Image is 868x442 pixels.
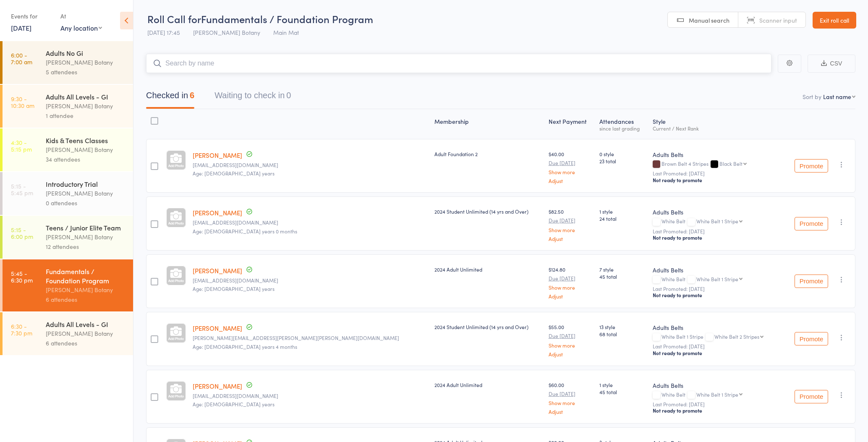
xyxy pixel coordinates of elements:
[653,407,779,414] div: Not ready to promote
[3,128,133,171] a: 4:30 -5:15 pmKids & Teens Classes[PERSON_NAME] Botany34 attendees
[201,12,373,26] span: Fundamentals / Foundation Program
[193,393,428,399] small: Paynejacob123@gmail.com
[46,67,126,77] div: 5 attendees
[599,157,646,165] span: 23 total
[599,208,646,215] span: 1 style
[273,28,299,37] span: Main Mat
[549,323,593,356] div: $55.00
[193,162,428,168] small: Patchelor1290@gmail.com
[46,101,126,111] div: [PERSON_NAME] Botany
[46,232,126,242] div: [PERSON_NAME] Botany
[11,9,52,23] div: Events for
[795,275,828,288] button: Promote
[653,218,779,225] div: White Belt
[46,58,126,67] div: [PERSON_NAME] Botany
[549,227,593,233] a: Show more
[434,150,542,157] div: Adult Foundation 2
[193,277,428,283] small: gianluca.fonta89@hotmail.it
[653,170,779,176] small: Last Promoted: [DATE]
[549,285,593,290] a: Show more
[599,381,646,388] span: 1 style
[146,86,194,109] button: Checked in6
[46,338,126,348] div: 6 attendees
[431,113,545,135] div: Membership
[549,178,593,183] a: Adjust
[549,391,593,397] small: Due [DATE]
[193,170,275,177] span: Age: [DEMOGRAPHIC_DATA] years
[759,16,797,24] span: Scanner input
[653,323,779,332] div: Adults Belts
[549,266,593,299] div: $124.80
[46,111,126,120] div: 1 attendee
[823,92,851,101] div: Last name
[696,276,738,282] div: White Belt 1 Stripe
[3,172,133,215] a: 5:15 -5:45 pmIntroductory Trial[PERSON_NAME] Botany0 attendees
[3,216,133,259] a: 5:15 -6:00 pmTeens / Junior Elite Team[PERSON_NAME] Botany12 attendees
[147,12,201,26] span: Roll Call for
[46,198,126,208] div: 0 attendees
[549,293,593,299] a: Adjust
[653,150,779,159] div: Adults Belts
[653,392,779,399] div: White Belt
[11,270,33,283] time: 5:45 - 6:30 pm
[653,276,779,283] div: White Belt
[193,400,275,408] span: Age: [DEMOGRAPHIC_DATA] years
[60,9,102,23] div: At
[434,323,542,330] div: 2024 Student Unlimited (14 yrs and Over)
[46,285,126,295] div: [PERSON_NAME] Botany
[11,226,33,240] time: 5:15 - 6:00 pm
[46,295,126,304] div: 6 attendees
[599,126,646,131] div: since last grading
[689,16,729,24] span: Manual search
[193,151,242,160] a: [PERSON_NAME]
[653,381,779,390] div: Adults Belts
[46,136,126,145] div: Kids & Teens Classes
[549,351,593,357] a: Adjust
[3,259,133,311] a: 5:45 -6:30 pmFundamentals / Foundation Program[PERSON_NAME] Botany6 attendees
[46,329,126,338] div: [PERSON_NAME] Botany
[3,312,133,355] a: 6:30 -7:30 pmAdults All Levels - GI[PERSON_NAME] Botany6 attendees
[719,161,743,166] div: Black Belt
[11,52,32,65] time: 6:00 - 7:00 am
[46,92,126,101] div: Adults All Levels - GI
[193,228,297,235] span: Age: [DEMOGRAPHIC_DATA] years 0 months
[434,266,542,273] div: 2024 Adult Unlimited
[813,12,856,29] a: Exit roll call
[11,323,32,336] time: 6:30 - 7:30 pm
[653,350,779,356] div: Not ready to promote
[599,266,646,273] span: 7 style
[46,319,126,329] div: Adults All Levels - GI
[599,323,646,330] span: 13 style
[434,208,542,215] div: 2024 Student Unlimited (14 yrs and Over)
[696,218,738,224] div: White Belt 1 Stripe
[434,381,542,388] div: 2024 Adult Unlimited
[653,401,779,407] small: Last Promoted: [DATE]
[549,381,593,414] div: $60.00
[46,188,126,198] div: [PERSON_NAME] Botany
[549,275,593,281] small: Due [DATE]
[653,286,779,292] small: Last Promoted: [DATE]
[193,343,297,350] span: Age: [DEMOGRAPHIC_DATA] years 4 months
[653,292,779,298] div: Not ready to promote
[193,285,275,292] span: Age: [DEMOGRAPHIC_DATA] years
[193,335,428,341] small: nicole.jones@syd.catholic.edu.au
[11,95,34,109] time: 9:30 - 10:30 am
[3,85,133,128] a: 9:30 -10:30 amAdults All Levels - GI[PERSON_NAME] Botany1 attendee
[653,266,779,274] div: Adults Belts
[803,92,821,101] label: Sort by
[599,273,646,280] span: 45 total
[795,159,828,173] button: Promote
[147,28,180,37] span: [DATE] 17:45
[599,215,646,222] span: 24 total
[653,208,779,216] div: Adults Belts
[599,388,646,395] span: 45 total
[545,113,596,135] div: Next Payment
[3,41,133,84] a: 6:00 -7:00 amAdults No Gi[PERSON_NAME] Botany5 attendees
[214,86,291,109] button: Waiting to check in0
[549,208,593,241] div: $82.50
[46,242,126,251] div: 12 attendees
[46,223,126,232] div: Teens / Junior Elite Team
[193,382,242,390] a: [PERSON_NAME]
[11,183,33,196] time: 5:15 - 5:45 pm
[549,169,593,175] a: Show more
